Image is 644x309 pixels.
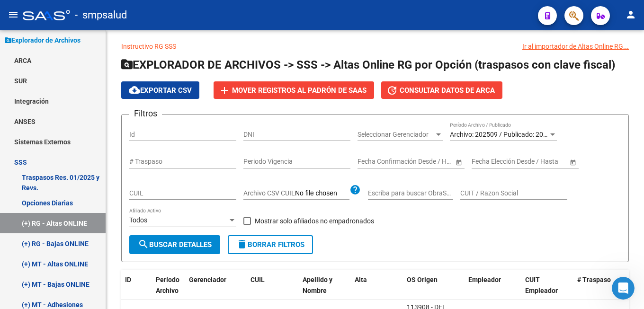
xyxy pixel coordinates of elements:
[8,164,104,185] div: ¡Que tenga un lindo dia!Soporte • Hace 31m
[355,276,367,283] span: Alta
[219,85,230,96] mat-icon: add
[138,240,212,249] span: Buscar Detalles
[8,202,182,224] div: Verónica dice…
[568,157,578,167] button: Open calendar
[381,81,502,99] button: Consultar datos de ARCA
[46,11,145,26] p: El equipo también puede ayudar
[121,81,199,99] button: Exportar CSV
[99,208,174,217] div: TE AGRADEZCO MUCH
[15,237,22,244] button: Selector de emoji
[236,240,304,249] span: Borrar Filtros
[166,6,183,23] div: Cerrar
[8,22,155,89] div: Los archivos de altas de septiembre aún no salieron por lo que no va a poder visualizarlo.. O le ...
[15,187,74,193] div: Soporte • Hace 31m
[250,276,265,283] span: CUIL
[121,43,176,50] a: Instructivo RG SSS
[295,189,349,198] input: Archivo CSV CUIL
[577,276,611,283] span: # Traspaso
[8,164,182,202] div: Soporte dice…
[214,81,374,99] button: Mover registros al PADRÓN de SAAS
[8,217,181,233] textarea: Escribe un mensaje...
[228,235,313,254] button: Borrar Filtros
[358,158,392,166] input: Fecha inicio
[8,133,182,164] div: Soporte dice…
[129,235,220,254] button: Buscar Detalles
[386,85,398,96] mat-icon: update
[129,84,140,96] mat-icon: cloud_download
[34,96,182,126] div: BUENO ESPERO Y VEO SI LO TENGO QUE REALIZAR MANUALMENTE
[15,139,148,158] div: Perfecto, cualquier duda estamos a su disposición.
[8,22,182,97] div: Soporte dice…
[46,4,57,11] h1: Fin
[125,276,131,283] span: ID
[255,215,374,227] span: Mostrar solo afiliados no empadronados
[15,27,148,83] div: Los archivos de altas de septiembre aún no salieron por lo que no va a poder visualizarlo.. O le ...
[148,6,166,24] button: Inicio
[400,86,495,95] span: Consultar datos de ARCA
[15,170,96,179] div: ¡Que tenga un lindo dia!
[75,5,127,26] span: - smpsalud
[27,7,42,22] img: Profile image for Fin
[236,238,248,250] mat-icon: delete
[129,86,192,95] span: Exportar CSV
[625,9,636,20] mat-icon: person
[358,131,434,139] span: Seleccionar Gerenciador
[45,236,53,244] button: Adjuntar un archivo
[162,233,178,248] button: Enviar un mensaje…
[42,102,174,120] div: BUENO ESPERO Y VEO SI LO TENGO QUE REALIZAR MANUALMENTE
[6,6,24,24] button: go back
[525,276,558,294] span: CUIT Empleador
[129,107,162,120] h3: Filtros
[450,131,558,138] span: Archivo: 202509 / Publicado: 202508
[232,86,367,95] span: Mover registros al PADRÓN de SAAS
[612,277,635,300] iframe: Intercom live chat
[454,157,464,167] button: Open calendar
[522,41,629,52] div: Ir al importador de Altas Online RG...
[129,216,147,224] span: Todos
[514,158,561,166] input: Fecha fin
[121,58,615,71] span: EXPLORADOR DE ARCHIVOS -> SSS -> Altas Online RG por Opción (traspasos con clave fiscal)
[472,158,506,166] input: Fecha inicio
[92,202,182,223] div: TE AGRADEZCO MUCH
[5,35,80,45] span: Explorador de Archivos
[468,276,501,283] span: Empleador
[8,133,155,163] div: Perfecto, cualquier duda estamos a su disposición.
[243,189,295,197] span: Archivo CSV CUIL
[8,9,19,20] mat-icon: menu
[303,276,332,294] span: Apellido y Nombre
[189,276,226,283] span: Gerenciador
[8,96,182,133] div: Verónica dice…
[407,276,438,283] span: OS Origen
[60,236,68,244] button: Start recording
[400,158,447,166] input: Fecha fin
[138,238,149,250] mat-icon: search
[349,184,361,195] mat-icon: help
[30,236,37,244] button: Selector de gif
[156,276,179,294] span: Período Archivo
